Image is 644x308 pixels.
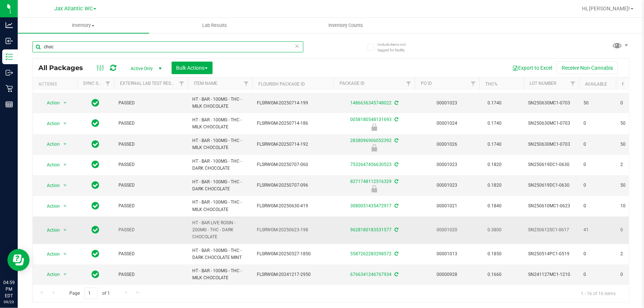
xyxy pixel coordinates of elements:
[528,161,575,168] span: SN250619DC1-0630
[3,299,14,305] p: 09/23
[54,6,93,12] span: Jax Atlantic WC
[507,62,557,74] button: Export to Excel
[393,179,398,184] span: Sync from Compliance System
[118,141,183,148] span: PASSED
[40,225,60,235] span: Action
[393,117,398,122] span: Sync from Compliance System
[257,250,329,257] span: FLSRWGM-20250527-1850
[118,100,183,107] span: PASSED
[40,180,60,191] span: Action
[257,141,329,148] span: FLSRWGM-20250714-192
[528,226,575,233] span: SN250612SC1-0617
[92,159,100,170] span: In Sync
[484,249,505,259] span: 0.1850
[40,160,60,170] span: Action
[557,62,618,74] button: Receive Non-Cannabis
[192,96,248,110] span: HT - BAR - 100MG - THC - MILK CHOCOLATE
[257,182,329,189] span: FLSRWGM-20250707-096
[40,118,60,129] span: Action
[6,53,13,60] inline-svg: Inventory
[61,98,70,108] span: select
[6,21,13,29] inline-svg: Analytics
[92,180,100,190] span: In Sync
[92,118,100,128] span: In Sync
[6,101,13,108] inline-svg: Reports
[3,279,14,299] p: 04:59 PM EDT
[583,226,612,233] span: 41
[40,249,60,259] span: Action
[240,77,252,90] a: Filter
[192,22,237,29] span: Lab Results
[118,226,183,233] span: PASSED
[393,272,398,277] span: Sync from Compliance System
[92,98,100,108] span: In Sync
[92,201,100,211] span: In Sync
[484,98,505,108] span: 0.1740
[350,138,392,143] a: 2838096906052392
[484,180,505,191] span: 0.1820
[421,81,432,86] a: PO ID
[583,182,612,189] span: 0
[437,121,458,126] a: 00001024
[118,271,183,278] span: PASSED
[484,159,505,170] span: 0.1820
[118,250,183,257] span: PASSED
[528,250,575,257] span: SN250514PC1-0519
[257,100,329,107] span: FLSRWGM-20250714-199
[437,203,458,208] a: 00001021
[583,203,612,210] span: 0
[350,227,392,232] a: 9628180183531577
[176,77,188,90] a: Filter
[393,138,398,143] span: Sync from Compliance System
[585,82,607,87] a: Available
[61,180,70,191] span: select
[437,183,458,188] a: 00001023
[485,82,497,87] a: THC%
[393,203,398,208] span: Sync from Compliance System
[403,77,415,90] a: Filter
[61,225,70,235] span: select
[61,139,70,149] span: select
[192,199,248,213] span: HT - BAR - 100MG - THC - MILK CHOCOLATE
[120,81,178,86] a: External Lab Test Result
[393,227,398,232] span: Sync from Compliance System
[318,22,373,29] span: Inventory Counts
[40,269,60,280] span: Action
[18,18,149,33] a: Inventory
[437,100,458,105] a: 00001023
[63,288,116,299] span: Page of 1
[350,162,392,167] a: 7532647456630523
[340,81,365,86] a: Package ID
[528,141,575,148] span: SN250630MC1-0703
[92,249,100,259] span: In Sync
[350,272,392,277] a: 6766341246767934
[333,185,416,193] div: Newly Received
[257,161,329,168] span: FLSRWGM-20250707-060
[18,22,149,29] span: Inventory
[583,271,612,278] span: 0
[192,179,248,193] span: HT - BAR - 100MG - THC - DARK CHOCOLATE
[437,251,458,256] a: 00001013
[583,100,612,107] span: 50
[172,62,213,74] button: Bulk Actions
[192,219,248,241] span: HT - BAR LIVE ROSIN - 200MG - THC - DARK CHOCOLATE
[583,161,612,168] span: 0
[118,161,183,168] span: PASSED
[92,139,100,149] span: In Sync
[38,64,90,72] span: All Packages
[393,162,398,167] span: Sync from Compliance System
[280,18,411,33] a: Inventory Counts
[61,201,70,211] span: select
[484,118,505,129] span: 0.1740
[92,269,100,280] span: In Sync
[118,203,183,210] span: PASSED
[528,120,575,127] span: SN250630MC1-0703
[192,137,248,151] span: HT - BAR - 100MG - THC - MILK CHOCOLATE
[61,269,70,280] span: select
[350,100,392,105] a: 1486636345748022
[6,37,13,45] inline-svg: Inbound
[393,251,398,256] span: Sync from Compliance System
[85,288,98,299] input: 1
[437,272,458,277] a: 00000928
[192,267,248,281] span: HT - BAR - 100MG - THC - MILK CHOCOLATE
